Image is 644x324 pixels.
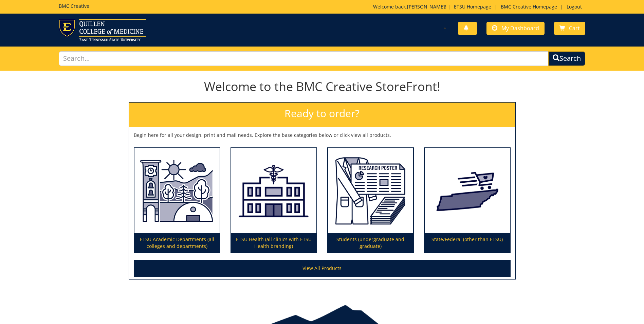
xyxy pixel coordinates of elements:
button: Search [548,51,585,66]
span: My Dashboard [501,24,539,32]
a: [PERSON_NAME] [407,3,445,10]
h2: Ready to order? [129,103,515,127]
a: My Dashboard [486,22,545,35]
img: Students (undergraduate and graduate) [328,148,413,234]
a: Cart [554,22,585,35]
h5: BMC Creative [59,3,89,8]
a: Logout [563,3,585,10]
a: Students (undergraduate and graduate) [328,148,413,253]
img: ETSU logo [59,19,146,41]
p: ETSU Health (all clinics with ETSU Health branding) [231,233,316,252]
p: ETSU Academic Departments (all colleges and departments) [134,233,220,252]
a: BMC Creative Homepage [497,3,560,10]
p: Students (undergraduate and graduate) [328,233,413,252]
p: Welcome back, ! | | | [373,3,585,10]
a: View All Products [134,260,511,277]
a: ETSU Academic Departments (all colleges and departments) [134,148,220,253]
a: State/Federal (other than ETSU) [425,148,510,253]
a: ETSU Health (all clinics with ETSU Health branding) [231,148,316,253]
input: Search... [59,51,549,66]
span: Cart [569,24,580,32]
img: State/Federal (other than ETSU) [425,148,510,234]
p: Begin here for all your design, print and mail needs. Explore the base categories below or click ... [134,132,511,139]
a: ETSU Homepage [450,3,495,10]
h1: Welcome to the BMC Creative StoreFront! [129,80,516,93]
img: ETSU Academic Departments (all colleges and departments) [134,148,220,234]
img: ETSU Health (all clinics with ETSU Health branding) [231,148,316,234]
p: State/Federal (other than ETSU) [425,233,510,252]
